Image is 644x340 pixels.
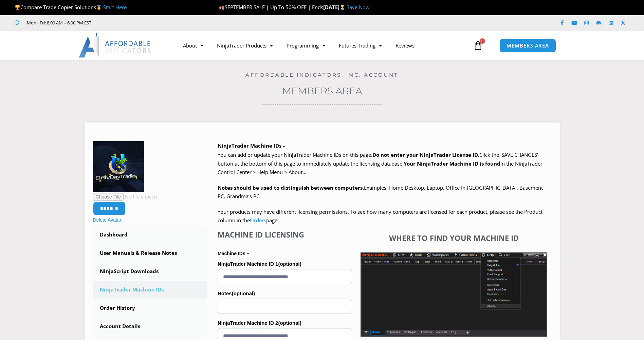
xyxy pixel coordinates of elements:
[218,230,352,239] h4: Machine ID Licensing
[218,251,249,256] strong: Machine IDs –
[278,261,301,267] span: (optional)
[218,151,542,175] span: Click the ‘SAVE CHANGES’ button at the bottom of this page to immediately update the licensing da...
[282,85,362,97] a: Members Area
[218,208,542,224] span: Your products may have different licensing permissions. To see how many computers are licensed fo...
[218,318,352,328] label: NinjaTrader Machine ID 2
[15,5,20,10] img: 🏆
[219,4,323,11] span: SEPTEMBER SALE | Up To 50% OFF | Ends
[480,38,485,44] span: 0
[218,288,352,299] label: Notes
[210,38,280,53] a: NinjaTrader Products
[278,320,301,326] span: (optional)
[176,38,472,53] nav: Menu
[93,318,208,335] a: Account Details
[93,217,122,223] a: Delete Avatar
[507,43,549,48] span: MEMBERS AREA
[93,226,208,244] a: Dashboard
[250,217,266,224] a: Orders
[79,33,152,58] img: LogoAI | Affordable Indicators – NinjaTrader
[499,39,556,53] a: MEMBERS AREA
[280,38,332,53] a: Programming
[176,38,210,53] a: About
[245,72,399,78] a: Affordable Indicators, Inc. Account
[15,4,127,11] span: Compare Trade Copier Solutions
[96,5,102,10] img: 🥇
[361,252,547,337] img: Screenshot 2025-01-17 1155544 | Affordable Indicators – NinjaTrader
[361,233,547,242] h4: Where to find your Machine ID
[323,4,347,11] strong: [DATE]
[93,244,208,262] a: User Manuals & Release Notes
[218,259,352,269] label: NinjaTrader Machine ID 1
[463,36,493,55] a: 0
[103,4,127,11] a: Start Here
[219,5,224,10] img: 🍂
[93,281,208,299] a: NinjaTrader Machine IDs
[389,38,421,53] a: Reviews
[93,299,208,317] a: Order History
[347,4,370,11] a: Save Now
[332,38,389,53] a: Futures Trading
[372,151,479,158] b: Do not enter your NinjaTrader License ID.
[218,151,372,158] span: You can add or update your NinjaTrader Machine IDs on this page.
[218,184,543,200] span: Examples: Home Desktop, Laptop, Office In [GEOGRAPHIC_DATA], Basement PC, Grandma’s PC.
[404,160,500,167] strong: Your NinjaTrader Machine ID is found
[93,263,208,280] a: NinjaScript Downloads
[93,141,144,192] img: 1-150x150.jpg
[340,5,345,10] img: ⌛
[218,184,364,191] strong: Notes should be used to distinguish between computers.
[25,19,91,27] span: Mon - Fri: 8:00 AM – 6:00 PM EST
[218,142,286,149] b: NinjaTrader Machine IDs –
[232,290,255,296] span: (optional)
[101,19,203,26] iframe: Customer reviews powered by Trustpilot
